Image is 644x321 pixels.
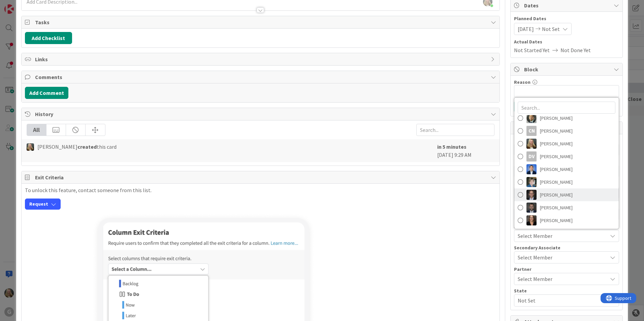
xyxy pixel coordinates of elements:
[518,296,607,305] span: Not Set
[25,199,61,210] button: Request
[35,73,487,81] span: Comments
[514,15,619,22] span: Planned Dates
[526,164,537,174] img: DP
[514,176,619,188] a: EW[PERSON_NAME]
[514,124,619,137] a: CN[PERSON_NAME]
[35,18,487,26] span: Tasks
[518,102,615,114] input: Search...
[526,139,537,149] img: DS
[514,267,619,272] div: Partner
[526,177,537,187] img: EW
[514,214,619,227] a: MW[PERSON_NAME]
[526,203,537,213] img: JW
[514,201,619,214] a: JW[PERSON_NAME]
[524,1,610,9] span: Dates
[540,177,573,187] span: [PERSON_NAME]
[37,143,117,151] span: [PERSON_NAME] this card
[416,124,494,136] input: Search...
[518,275,552,283] span: Select Member
[14,1,31,9] span: Support
[560,46,591,54] span: Not Done Yet
[540,139,573,149] span: [PERSON_NAME]
[35,55,487,63] span: Links
[514,163,619,176] a: DP[PERSON_NAME]
[518,232,552,240] span: Select Member
[25,87,68,99] button: Add Comment
[437,143,494,159] div: [DATE] 9:29 AM
[526,151,537,162] div: DV
[35,173,487,181] span: Exit Criteria
[514,245,619,250] div: Secondary Associate
[514,112,619,124] a: CG[PERSON_NAME]
[514,224,619,228] div: Associate Assigned
[540,113,573,123] span: [PERSON_NAME]
[540,203,573,213] span: [PERSON_NAME]
[526,126,537,136] div: CN
[35,110,487,118] span: History
[540,190,573,200] span: [PERSON_NAME]
[526,190,537,200] img: JT
[27,143,34,151] img: DS
[514,79,530,85] label: Reason
[518,253,552,261] span: Select Member
[526,113,537,123] img: CG
[77,143,97,150] b: created
[514,38,619,45] span: Actual Dates
[25,187,496,210] div: To unlock this feature, contact someone from this list.
[542,25,560,33] span: Not Set
[514,137,619,150] a: DS[PERSON_NAME]
[25,32,72,44] button: Add Checklist
[518,25,534,33] span: [DATE]
[540,151,573,162] span: [PERSON_NAME]
[514,150,619,163] a: DV[PERSON_NAME]
[540,215,573,225] span: [PERSON_NAME]
[524,65,610,73] span: Block
[514,288,619,293] div: State
[540,126,573,136] span: [PERSON_NAME]
[526,215,537,225] img: MW
[437,143,466,150] b: in 5 minutes
[514,46,550,54] span: Not Started Yet
[514,188,619,201] a: JT[PERSON_NAME]
[540,164,573,174] span: [PERSON_NAME]
[27,124,46,136] div: All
